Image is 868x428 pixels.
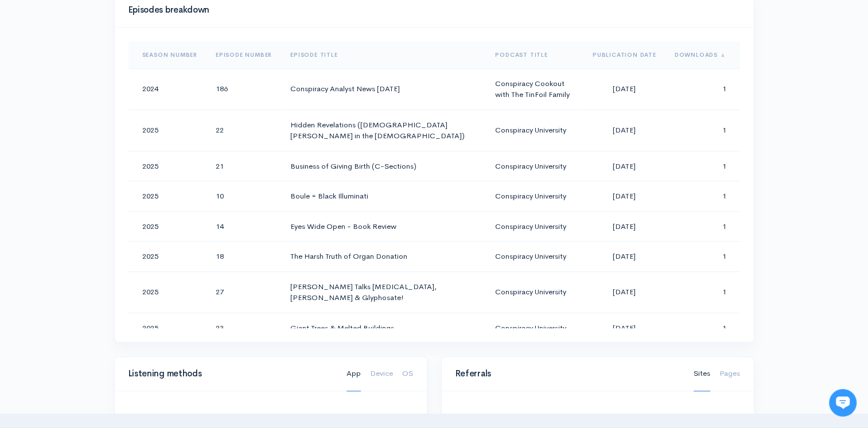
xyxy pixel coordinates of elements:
[74,159,138,168] span: New conversation
[281,110,486,151] td: Hidden Revelations ([DEMOGRAPHIC_DATA][PERSON_NAME] in the [DEMOGRAPHIC_DATA])
[486,41,583,69] th: Sort column
[281,242,486,272] td: The Harsh Truth of Organ Donation
[829,389,857,417] iframe: gist-messenger-bubble-iframe
[129,369,333,379] h4: Listening methods
[129,5,733,15] h4: Episodes breakdown
[18,152,212,175] button: New conversation
[129,41,207,69] th: Sort column
[347,356,361,391] a: App
[281,68,486,110] td: Conspiracy Analyst News [DATE]
[665,242,740,272] td: 1
[207,181,281,212] td: 10
[583,151,665,181] td: [DATE]
[129,271,207,313] td: 2025
[129,68,207,110] td: 2024
[456,369,680,379] h4: Referrals
[486,242,583,272] td: Conspiracy University
[129,181,207,212] td: 2025
[486,68,583,110] td: Conspiracy Cookout with The TinFoil Family
[207,110,281,151] td: 22
[281,271,486,313] td: [PERSON_NAME] Talks [MEDICAL_DATA], [PERSON_NAME] & Glyphosate!
[207,41,281,69] th: Sort column
[665,68,740,110] td: 1
[207,211,281,242] td: 14
[583,110,665,151] td: [DATE]
[665,211,740,242] td: 1
[207,68,281,110] td: 186
[486,110,583,151] td: Conspiracy University
[665,151,740,181] td: 1
[370,356,393,391] a: Device
[583,68,665,110] td: [DATE]
[281,151,486,181] td: Business of Giving Birth (C-Sections)
[583,181,665,212] td: [DATE]
[207,242,281,272] td: 18
[129,110,207,151] td: 2025
[207,271,281,313] td: 27
[129,242,207,272] td: 2025
[281,181,486,212] td: Boule = Black Illuminati
[665,313,740,343] td: 1
[129,211,207,242] td: 2025
[129,313,207,343] td: 2025
[402,356,413,391] a: OS
[665,271,740,313] td: 1
[281,41,486,69] th: Sort column
[17,76,212,131] h2: Just let us know if you need anything and we'll be happy to help! 🙂
[486,313,583,343] td: Conspiracy University
[694,356,710,391] a: Sites
[207,151,281,181] td: 21
[665,181,740,212] td: 1
[207,313,281,343] td: 23
[665,110,740,151] td: 1
[15,197,214,211] p: Find an answer quickly
[281,313,486,343] td: Giant Trees & Melted Buildings
[583,271,665,313] td: [DATE]
[129,151,207,181] td: 2025
[281,211,486,242] td: Eyes Wide Open - Book Review
[486,151,583,181] td: Conspiracy University
[583,41,665,69] th: Sort column
[583,313,665,343] td: [DATE]
[486,271,583,313] td: Conspiracy University
[17,56,212,74] h1: Hi 👋
[486,211,583,242] td: Conspiracy University
[486,181,583,212] td: Conspiracy University
[719,356,740,391] a: Pages
[583,211,665,242] td: [DATE]
[583,242,665,272] td: [DATE]
[33,216,205,239] input: Search articles
[665,41,740,69] th: Sort column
